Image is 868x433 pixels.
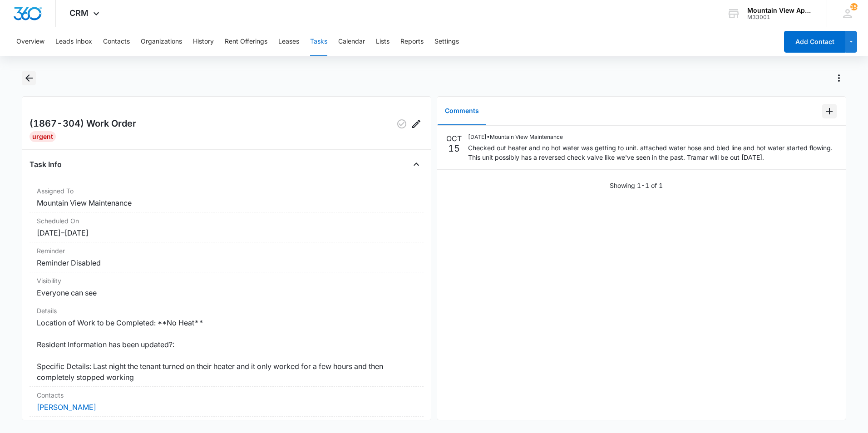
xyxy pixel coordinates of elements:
button: Lists [376,27,390,56]
button: Leases [278,27,299,56]
div: notifications count [850,3,858,10]
h2: (1867-304) Work Order [30,117,136,131]
dt: Assigned To [37,186,416,196]
dd: [DATE] – [DATE] [37,227,416,238]
a: [PERSON_NAME] [37,403,96,412]
button: Rent Offerings [225,27,267,56]
p: Showing 1-1 of 1 [610,181,663,190]
div: VisibilityEveryone can see [30,272,424,302]
dt: Scheduled On [37,216,416,226]
button: History [193,27,214,56]
button: Overview [16,27,44,56]
button: Add Contact [784,31,845,53]
dd: Mountain View Maintenance [37,197,416,208]
button: Tasks [310,27,327,56]
button: Close [409,157,424,172]
div: Contacts[PERSON_NAME] [30,387,424,417]
div: ReminderReminder Disabled [30,242,424,272]
div: Urgent [30,131,56,142]
div: DetailsLocation of Work to be Completed: **No Heat** Resident Information has been updated?: Spec... [30,302,424,387]
div: Scheduled On[DATE]–[DATE] [30,212,424,242]
button: Actions [832,71,846,85]
div: Assigned ToMountain View Maintenance [30,182,424,212]
button: Leads Inbox [55,27,92,56]
p: OCT [446,133,462,144]
dt: Visibility [37,276,416,285]
dd: Everyone can see [37,287,416,298]
span: CRM [69,8,89,18]
div: account name [747,7,814,14]
dd: Reminder Disabled [37,257,416,268]
p: [DATE] • Mountain View Maintenance [468,133,837,141]
button: Add Comment [822,104,837,118]
span: 154 [850,3,858,10]
button: Calendar [338,27,365,56]
p: 15 [448,144,460,153]
h4: Task Info [30,159,62,170]
button: Settings [434,27,459,56]
div: account id [747,14,814,20]
button: Edit [409,117,424,131]
p: Checked out heater and no hot water was getting to unit. attached water hose and bled line and ho... [468,143,837,162]
button: Contacts [103,27,130,56]
dt: Reminder [37,246,416,256]
dd: Location of Work to be Completed: **No Heat** Resident Information has been updated?: Specific De... [37,317,416,383]
button: Organizations [141,27,182,56]
button: Comments [438,97,486,125]
dt: Details [37,306,416,315]
button: Back [22,71,36,85]
button: Reports [400,27,424,56]
dt: Contacts [37,390,416,400]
